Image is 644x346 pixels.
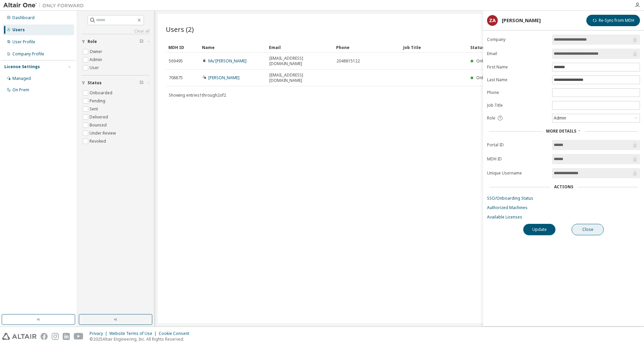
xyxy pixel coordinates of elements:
span: 708875 [169,75,183,81]
img: youtube.svg [74,333,84,340]
div: Cookie Consent [159,331,193,336]
span: Role [487,115,495,121]
span: Clear filter [140,39,144,44]
div: License Settings [4,64,40,69]
label: Unique Username [487,170,548,176]
img: altair_logo.svg [2,333,37,340]
img: facebook.svg [41,333,48,340]
div: Managed [12,76,31,81]
div: Company Profile [12,51,44,57]
span: Status [88,80,102,86]
label: Phone [487,90,548,95]
div: ZA [487,15,498,26]
div: Admin [552,114,640,122]
button: Update [523,224,555,235]
span: Users (2) [166,24,194,34]
label: Admin [90,56,103,64]
label: Portal ID [487,142,548,148]
label: Delivered [90,113,109,121]
a: SSO/Onboarding Status [487,196,640,201]
a: Mu'[PERSON_NAME] [208,58,247,64]
div: Job Title [403,42,465,53]
a: [PERSON_NAME] [208,75,239,81]
span: More Details [546,128,576,134]
p: © 2025 Altair Engineering, Inc. All Rights Reserved. [90,336,193,342]
label: Owner [90,48,104,56]
div: On Prem [12,87,29,93]
div: [PERSON_NAME] [502,18,541,23]
div: Actions [554,184,573,190]
label: First Name [487,64,548,70]
button: Status [82,76,150,90]
button: Re-Sync from MDH [586,15,640,26]
span: Showing entries 1 through 2 of 2 [169,92,226,98]
label: Revoked [90,137,107,145]
span: Onboarded [476,58,499,64]
div: User Profile [12,39,35,45]
label: Bounced [90,121,108,129]
label: Company [487,37,548,42]
button: Close [572,224,604,235]
span: 2048815122 [336,58,360,64]
label: Under Review [90,129,117,137]
img: instagram.svg [52,333,59,340]
a: Clear all [82,29,150,34]
div: Email [269,42,331,53]
label: Job Title [487,103,548,108]
label: Onboarded [90,89,114,97]
span: Onboarded [476,75,499,81]
div: Phone [336,42,398,53]
img: Altair One [3,2,87,9]
a: Available Licenses [487,214,640,220]
span: [EMAIL_ADDRESS][DOMAIN_NAME] [269,72,330,83]
span: Role [88,39,97,44]
label: MDH ID [487,156,548,162]
a: Authorized Machines [487,205,640,210]
button: Role [82,34,150,49]
span: Clear filter [140,80,144,86]
div: Status [470,42,598,53]
span: [EMAIL_ADDRESS][DOMAIN_NAME] [269,56,330,66]
label: Email [487,51,548,56]
div: Users [12,27,25,33]
label: User [90,64,100,72]
label: Sent [90,105,99,113]
div: Name [202,42,264,53]
span: 569495 [169,58,183,64]
div: Dashboard [12,15,35,20]
img: linkedin.svg [63,333,70,340]
label: Last Name [487,77,548,83]
div: Website Terms of Use [109,331,159,336]
div: Admin [553,114,567,122]
label: Pending [90,97,107,105]
div: Privacy [90,331,109,336]
div: MDH ID [168,42,197,53]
